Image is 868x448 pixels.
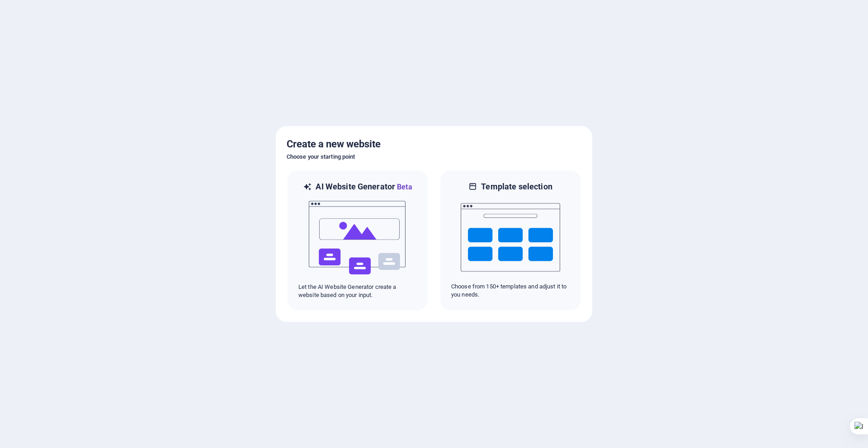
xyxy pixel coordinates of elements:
[439,170,581,311] div: Template selectionChoose from 150+ templates and adjust it to you needs.
[287,170,429,311] div: AI Website GeneratorBetaaiLet the AI Website Generator create a website based on your input.
[481,181,552,192] h6: Template selection
[298,283,417,299] p: Let the AI Website Generator create a website based on your input.
[308,193,407,283] img: ai
[451,283,570,299] p: Choose from 150+ templates and adjust it to you needs.
[395,183,412,191] span: Beta
[287,137,581,151] h5: Create a new website
[316,181,412,193] h6: AI Website Generator
[287,151,581,162] h6: Choose your starting point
